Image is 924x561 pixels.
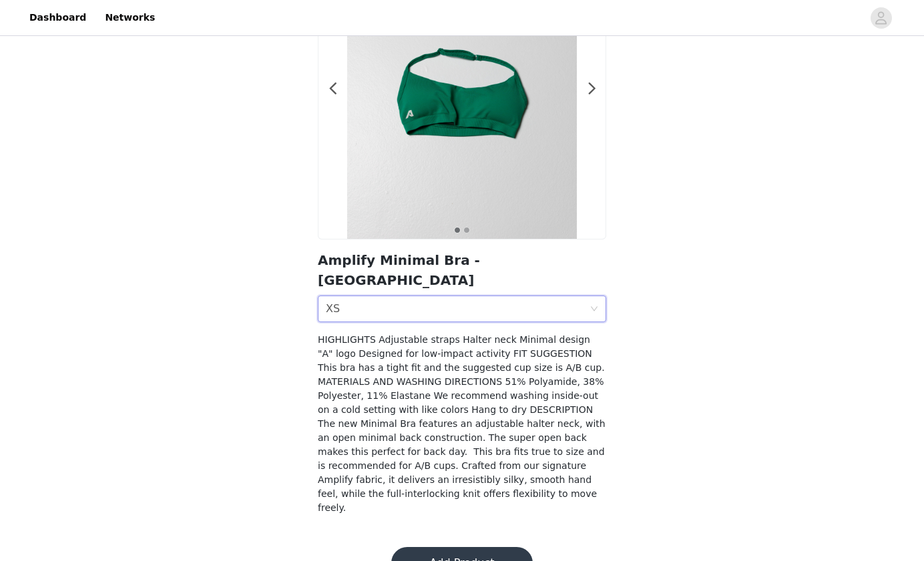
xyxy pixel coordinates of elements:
[318,333,606,515] h4: HIGHLIGHTS Adjustable straps Halter neck Minimal design "A" logo Designed for low-impact activity...
[463,227,470,233] button: 2
[875,7,887,29] div: avatar
[21,3,94,33] a: Dashboard
[318,250,606,290] h2: Amplify Minimal Bra - [GEOGRAPHIC_DATA]
[97,3,163,33] a: Networks
[590,305,598,314] i: icon: down
[454,227,461,233] button: 1
[326,296,340,322] div: XS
